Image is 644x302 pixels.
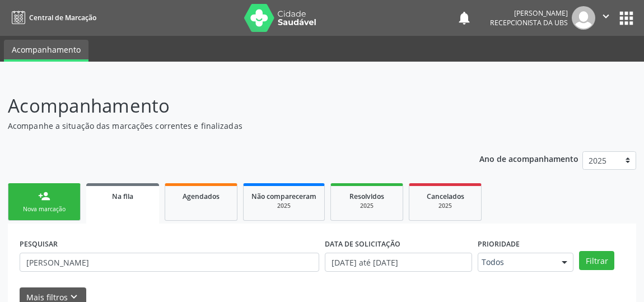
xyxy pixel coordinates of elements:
span: Cancelados [427,192,464,201]
a: Central de Marcação [8,8,96,27]
button:  [595,6,617,30]
a: Acompanhamento [4,40,88,62]
label: DATA DE SOLICITAÇÃO [325,235,400,253]
span: Agendados [183,192,220,201]
div: Nova marcação [16,205,72,213]
button: apps [617,8,636,28]
div: 2025 [417,202,473,210]
span: Recepcionista da UBS [490,18,568,27]
p: Ano de acompanhamento [479,151,578,165]
span: Na fila [112,192,133,201]
input: Nome, CNS [20,253,319,272]
input: Selecione um intervalo [325,253,472,272]
div: 2025 [251,202,316,210]
div: person_add [38,190,50,202]
button: Filtrar [579,251,614,270]
p: Acompanhe a situação das marcações correntes e finalizadas [8,120,447,132]
span: Resolvidos [349,192,384,201]
p: Acompanhamento [8,92,447,120]
span: Central de Marcação [29,13,96,22]
img: img [572,6,595,30]
button: notifications [456,10,472,26]
span: Todos [482,257,551,268]
label: PESQUISAR [20,235,58,253]
span: Não compareceram [251,192,316,201]
label: Prioridade [478,235,520,253]
div: [PERSON_NAME] [490,8,568,18]
i:  [600,10,612,22]
div: 2025 [339,202,395,210]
